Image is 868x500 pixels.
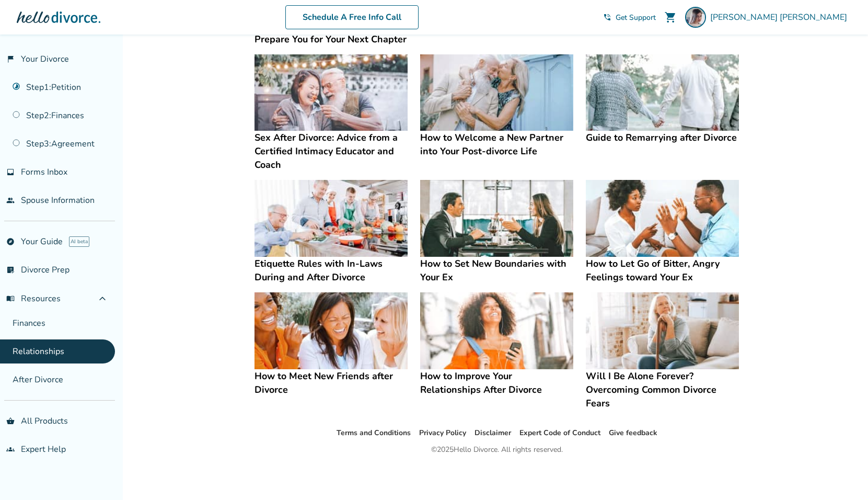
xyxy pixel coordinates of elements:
[474,427,511,439] li: Disclaimer
[96,292,109,305] span: expand_less
[254,292,408,396] a: How to Meet New Friends after DivorceHow to Meet New Friends after Divorce
[420,180,573,284] a: How to Set New Boundaries with Your ExHow to Set New Boundaries with Your Ex
[420,292,573,396] a: How to Improve Your Relationships After DivorceHow to Improve Your Relationships After Divorce
[816,450,868,500] iframe: Chat Widget
[685,7,706,28] img: Rena Kamariotakis
[6,294,15,303] span: menu_book
[420,369,573,396] h4: How to Improve Your Relationships After Divorce
[586,257,739,284] h4: How to Let Go of Bitter, Angry Feelings toward Your Ex
[586,180,739,257] img: How to Let Go of Bitter, Angry Feelings toward Your Ex
[420,54,573,131] img: How to Welcome a New Partner into Your Post-divorce Life
[420,131,573,158] h4: How to Welcome a New Partner into Your Post-divorce Life
[6,168,15,176] span: inbox
[420,292,573,369] img: How to Improve Your Relationships After Divorce
[254,180,408,284] a: Etiquette Rules with In-Laws During and After DivorceEtiquette Rules with In-Laws During and Afte...
[609,427,657,439] li: Give feedback
[69,236,89,247] span: AI beta
[6,445,15,453] span: groups
[254,257,408,284] h4: Etiquette Rules with In-Laws During and After Divorce
[586,54,739,145] a: Guide to Remarrying after DivorceGuide to Remarrying after Divorce
[616,13,656,22] span: Get Support
[603,13,656,22] a: phone_in_talkGet Support
[519,428,600,438] a: Expert Code of Conduct
[420,257,573,284] h4: How to Set New Boundaries with Your Ex
[6,417,15,425] span: shopping_basket
[586,369,739,410] h4: Will I Be Alone Forever? Overcoming Common Divorce Fears
[420,54,573,158] a: How to Welcome a New Partner into Your Post-divorce LifeHow to Welcome a New Partner into Your Po...
[603,13,611,21] span: phone_in_talk
[6,293,61,304] span: Resources
[254,54,408,172] a: Sex After Divorce: Advice from a Certified Intimacy Educator and CoachSex After Divorce: Advice f...
[254,369,408,396] h4: How to Meet New Friends after Divorce
[664,11,677,24] span: shopping_cart
[337,428,411,438] a: Terms and Conditions
[254,180,408,257] img: Etiquette Rules with In-Laws During and After Divorce
[586,131,739,144] h4: Guide to Remarrying after Divorce
[586,292,739,369] img: Will I Be Alone Forever? Overcoming Common Divorce Fears
[254,292,408,369] img: How to Meet New Friends after Divorce
[254,131,408,172] h4: Sex After Divorce: Advice from a Certified Intimacy Educator and Coach
[6,55,15,63] span: flag_2
[6,196,15,204] span: people
[420,180,573,257] img: How to Set New Boundaries with Your Ex
[586,292,739,410] a: Will I Be Alone Forever? Overcoming Common Divorce FearsWill I Be Alone Forever? Overcoming Commo...
[6,237,15,246] span: explore
[586,180,739,284] a: How to Let Go of Bitter, Angry Feelings toward Your ExHow to Let Go of Bitter, Angry Feelings tow...
[6,266,15,274] span: list_alt_check
[254,54,408,131] img: Sex After Divorce: Advice from a Certified Intimacy Educator and Coach
[431,444,563,456] div: © 2025 Hello Divorce. All rights reserved.
[419,428,466,438] a: Privacy Policy
[710,12,851,23] span: [PERSON_NAME] [PERSON_NAME]
[586,54,739,131] img: Guide to Remarrying after Divorce
[21,166,67,178] span: Forms Inbox
[285,5,419,29] a: Schedule A Free Info Call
